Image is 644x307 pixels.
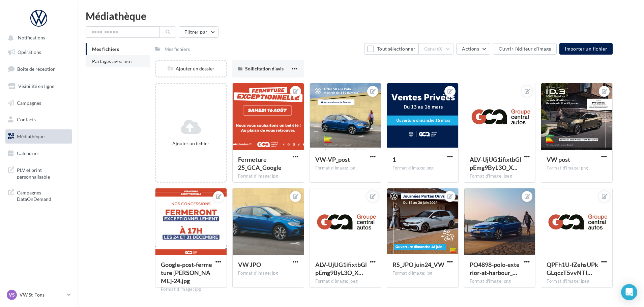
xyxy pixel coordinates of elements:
p: VW St-Fons [20,291,64,298]
button: Importer un fichier [559,43,613,55]
a: Calendrier [4,146,74,160]
button: Filtrer par [179,26,218,38]
a: VS VW St-Fons [5,288,72,301]
span: VW JPO [238,261,261,268]
span: Calendrier [17,150,39,156]
div: Médiathèque [86,11,636,21]
span: ALV-UjUG1ifixtbGlpEmg9ByL3O_XHXMmzSEVO29iMOU0NtZ28NpIx6g [470,156,521,171]
a: Visibilité en ligne [4,79,74,93]
a: Médiathèque [4,129,74,144]
div: Open Intercom Messenger [621,284,637,300]
a: Campagnes DataOnDemand [4,185,74,205]
div: Format d'image: jpg [392,270,453,276]
span: QPFh1U-fZehsUPkGLqczT5vvNTIUkTCtvZXLq8ST0x3IfuLqqQ8OlzM6P6WFrHkGsZhIC_hYVBVYedyVOw=s0 [547,261,598,276]
button: Actions [456,43,490,55]
button: Gérer(0) [418,43,454,55]
a: Contacts [4,113,74,127]
span: Partagés avec moi [92,58,132,64]
div: Format d'image: jpg [238,173,298,179]
span: PLV et print personnalisable [17,165,69,180]
div: Format d'image: jpg [238,270,298,276]
span: PO4898-polo-exterior-at-harbour_1-1 [470,261,520,276]
span: ALV-UjUG1ifixtbGlpEmg9ByL3O_XHXMmzSEVO29iMOU0NtZ28NpIx6g [315,261,367,276]
div: Format d'image: png [547,165,607,171]
a: Opérations [4,45,74,59]
span: Fermeture 25_GCA_Google [238,156,282,171]
span: Campagnes [17,100,41,105]
a: PLV et print personnalisable [4,163,74,183]
div: Format d'image: jpg [161,286,221,293]
span: Importer un fichier [565,46,607,52]
div: Format d'image: jpeg [315,278,376,284]
div: Format d'image: png [470,278,530,284]
span: VW post [547,156,570,163]
span: Actions [462,46,479,52]
div: Ajouter un dossier [156,65,226,72]
button: Ouvrir l'éditeur d'image [493,43,557,55]
button: Tout sélectionner [364,43,418,55]
span: 1 [392,156,396,163]
div: Format d'image: png [392,165,453,171]
span: Médiathèque [17,133,45,139]
span: (0) [437,46,443,52]
div: Format d'image: jpeg [470,173,530,179]
span: RS_JPO juin24_VW [392,261,444,268]
div: Format d'image: jpeg [547,278,607,284]
span: Google-post-fermeture noel-24.jpg [161,261,212,284]
a: Boîte de réception [4,62,74,76]
span: Sollicitation d'avis [245,66,284,71]
span: Campagnes DataOnDemand [17,188,69,203]
span: Mes fichiers [92,46,119,52]
span: VW-VP_post [315,156,350,163]
span: Visibilité en ligne [18,83,54,89]
a: Campagnes [4,96,74,110]
div: Mes fichiers [165,46,190,53]
span: Contacts [17,117,36,122]
span: VS [9,291,15,298]
div: Ajouter un fichier [159,140,223,147]
span: Opérations [18,49,41,55]
span: Notifications [18,35,45,41]
div: Format d'image: jpg [315,165,376,171]
span: Boîte de réception [17,66,56,72]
